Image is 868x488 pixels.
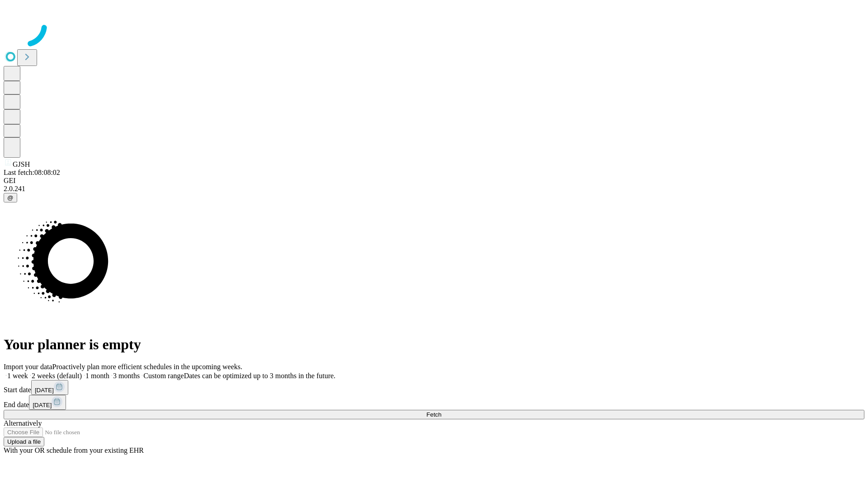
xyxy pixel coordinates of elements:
[7,194,14,201] span: @
[426,411,441,418] span: Fetch
[4,437,44,446] button: Upload a file
[143,372,184,380] span: Custom range
[52,363,242,371] span: Proactively plan more efficient schedules in the upcoming weeks.
[184,372,335,380] span: Dates can be optimized up to 3 months in the future.
[13,160,30,168] span: GJSH
[4,185,864,193] div: 2.0.241
[4,446,144,454] span: With your OR schedule from your existing EHR
[33,402,52,408] span: [DATE]
[4,169,60,176] span: Last fetch: 08:08:02
[4,336,864,353] h1: Your planner is empty
[32,372,82,380] span: 2 weeks (default)
[31,380,68,395] button: [DATE]
[29,395,66,410] button: [DATE]
[4,419,42,427] span: Alternatively
[4,395,864,410] div: End date
[85,372,109,380] span: 1 month
[35,387,54,394] span: [DATE]
[113,372,140,380] span: 3 months
[4,380,864,395] div: Start date
[7,372,28,380] span: 1 week
[4,363,52,371] span: Import your data
[4,177,864,185] div: GEI
[4,410,864,419] button: Fetch
[4,193,17,202] button: @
